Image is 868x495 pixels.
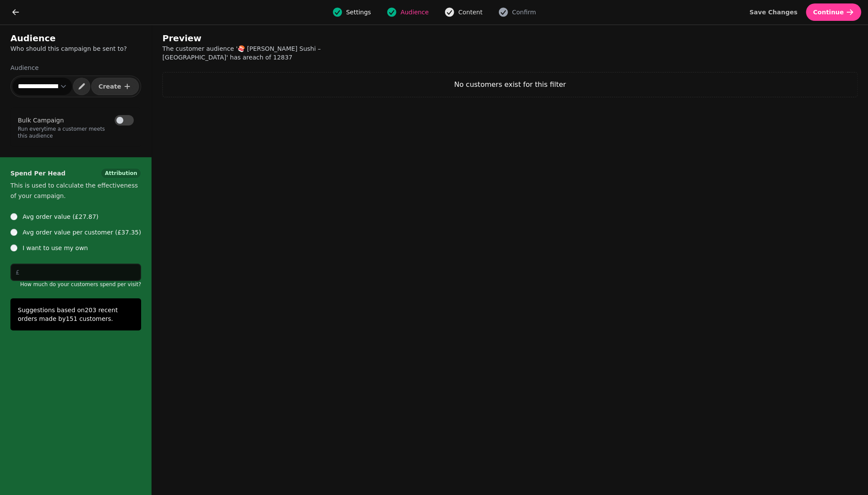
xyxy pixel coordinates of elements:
label: Avg order value per customer ( £37.35 ) [23,227,141,238]
p: No customers exist for this filter [454,79,566,90]
p: The customer audience ' 🍣 [PERSON_NAME] Sushi – [GEOGRAPHIC_DATA] ' has a reach of 12837 [162,44,385,62]
button: Continue [806,3,861,21]
p: How much do your customers spend per visit? [10,281,141,288]
span: Continue [813,9,844,15]
button: Create [91,78,139,95]
p: Suggestions based on 203 recent orders made by 151 customers. [18,306,134,323]
label: Bulk Campaign [18,115,64,125]
label: I want to use my own [23,243,88,253]
p: Who should this campaign be sent to? [10,44,141,53]
span: Spend Per Head [10,168,66,178]
span: Content [458,8,482,16]
h2: Preview [162,32,329,44]
span: Save Changes [749,9,798,15]
span: Audience [400,8,429,16]
p: Run everytime a customer meets this audience [18,125,134,139]
span: Confirm [512,8,536,16]
button: go back [7,3,24,21]
label: Audience [10,63,141,72]
button: Save Changes [743,3,805,21]
h2: Audience [10,32,141,44]
span: Settings [346,8,371,16]
p: This is used to calculate the effectiveness of your campaign. [10,180,141,201]
span: Create [99,83,121,89]
label: Avg order value ( £27.87 ) [23,211,99,222]
div: Attribution [101,168,141,178]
